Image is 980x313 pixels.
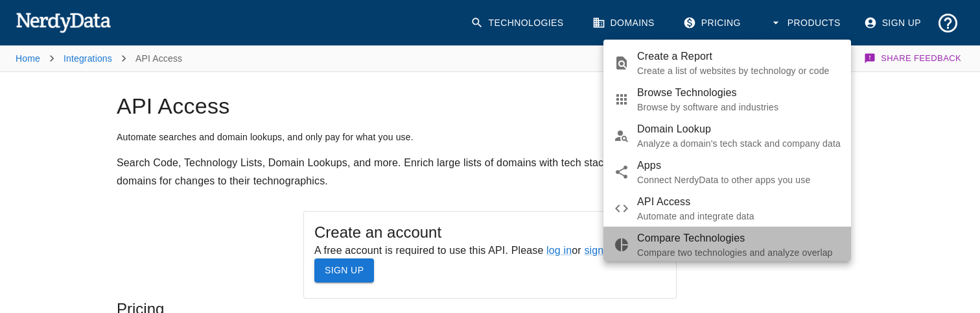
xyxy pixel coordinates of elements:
span: Domain Lookup [637,121,841,137]
span: API Access [637,194,841,210]
p: Analyze a domain's tech stack and company data [637,137,841,150]
p: Automate and integrate data [637,210,841,223]
p: Create a list of websites by technology or code [637,64,841,77]
span: Create a Report [637,49,841,64]
p: Compare two technologies and analyze overlap [637,246,841,259]
p: Connect NerdyData to other apps you use [637,173,841,186]
span: Apps [637,158,841,173]
span: Compare Technologies [637,231,841,246]
span: Browse Technologies [637,85,841,101]
p: Browse by software and industries [637,101,841,114]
